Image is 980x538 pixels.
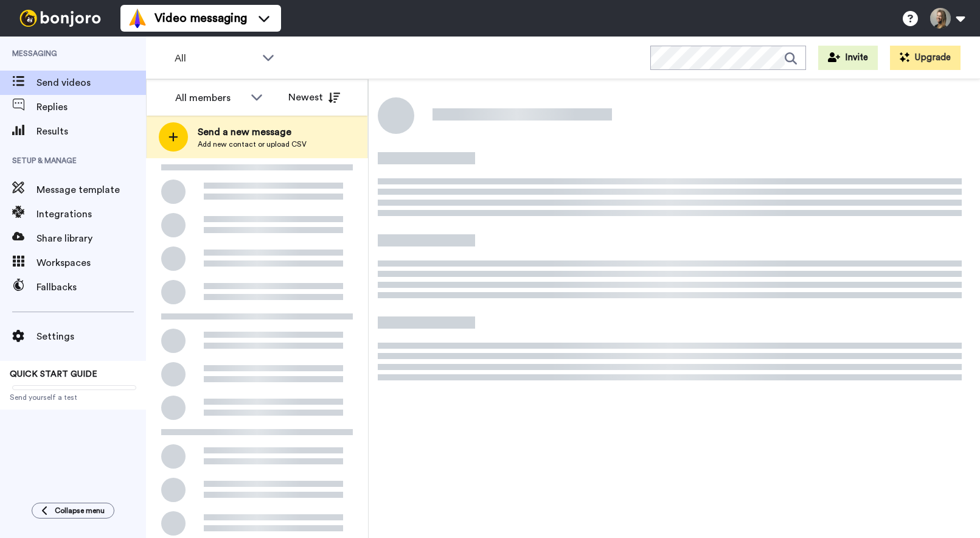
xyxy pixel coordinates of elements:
[128,9,147,28] img: vm-color.svg
[155,10,247,27] span: Video messaging
[36,256,146,270] span: Workspaces
[10,393,136,402] span: Send yourself a test
[36,280,146,295] span: Fallbacks
[36,231,146,246] span: Share library
[36,100,146,114] span: Replies
[55,506,105,515] span: Collapse menu
[175,51,256,66] span: All
[10,370,97,379] span: QUICK START GUIDE
[279,85,349,110] button: Newest
[198,125,307,139] span: Send a new message
[198,139,307,149] span: Add new contact or upload CSV
[36,329,146,344] span: Settings
[36,75,146,90] span: Send videos
[175,91,245,105] div: All members
[32,503,114,519] button: Collapse menu
[36,207,146,222] span: Integrations
[890,46,961,70] button: Upgrade
[36,183,146,197] span: Message template
[36,124,146,139] span: Results
[818,46,878,70] button: Invite
[15,10,106,27] img: bj-logo-header-white.svg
